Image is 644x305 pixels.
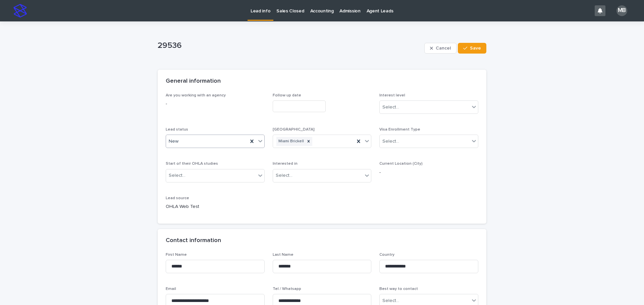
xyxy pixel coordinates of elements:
div: Select... [276,172,292,179]
span: Interest level [379,93,405,97]
span: Start of their OHLA studies [166,162,218,166]
span: Follow up date [273,93,301,97]
h2: Contact information [166,237,221,244]
span: [GEOGRAPHIC_DATA] [273,128,315,132]
span: Save [470,46,481,51]
span: New [169,138,178,145]
button: Cancel [424,43,457,54]
span: Best way to contact [379,287,418,291]
div: Select... [382,138,399,145]
span: Lead status [166,128,188,132]
span: Visa Enrollment Type [379,128,420,132]
div: Select... [382,104,399,111]
img: stacker-logo-s-only.png [13,4,27,17]
span: First Name [166,253,187,257]
span: Interested in [273,162,298,166]
div: Miami Brickell [276,137,305,146]
span: Email [166,287,176,291]
span: Lead source [166,196,189,200]
span: Are you working with an agency [166,93,226,97]
span: Cancel [436,46,451,51]
p: OHLA Web Test [166,203,265,210]
span: Last Name [273,253,293,257]
p: 29536 [158,41,422,51]
h2: General information [166,78,221,85]
p: - [166,100,265,107]
button: Save [458,43,486,54]
div: Select... [382,297,399,304]
div: Select... [169,172,185,179]
span: Tel / Whatsapp [273,287,301,291]
p: - [379,169,478,176]
span: Current Location (City) [379,162,423,166]
span: Country [379,253,394,257]
div: MB [616,5,627,16]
